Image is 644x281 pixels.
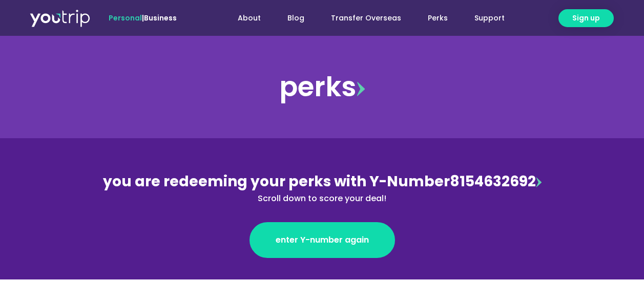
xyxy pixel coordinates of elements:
span: you are redeeming your perks with Y-Number [103,171,450,191]
a: enter Y-number again [250,222,395,258]
a: Transfer Overseas [318,9,414,28]
a: Business [144,13,177,23]
a: Perks [414,9,461,28]
a: Sign up [558,9,614,27]
span: enter Y-number again [276,234,369,246]
nav: Menu [204,9,518,28]
div: Scroll down to score your deal! [100,192,545,205]
a: Support [461,9,518,28]
span: | [109,13,177,23]
span: Sign up [572,13,600,24]
a: Blog [274,9,318,28]
div: 8154632692 [100,171,545,205]
a: About [224,9,274,28]
span: Personal [109,13,142,23]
